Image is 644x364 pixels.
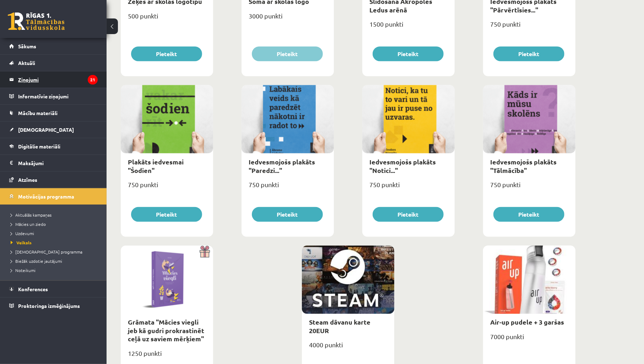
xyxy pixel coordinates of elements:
[18,110,58,116] span: Mācību materiāli
[9,38,98,54] a: Sākums
[483,331,575,349] div: 7000 punkti
[483,18,575,36] div: 750 punkti
[490,158,557,174] a: Iedvesmojošs plakāts "Tālmācība"
[11,240,32,245] span: Veikals
[242,10,334,28] div: 3000 punkti
[252,47,323,61] button: Pieteikt
[9,105,98,121] a: Mācību materiāli
[121,10,213,28] div: 500 punkti
[11,267,36,273] span: Noteikumi
[362,179,455,196] div: 750 punkti
[252,207,323,222] button: Pieteikt
[11,212,99,218] a: Aktuālās kampaņas
[18,155,98,171] legend: Maksājumi
[490,318,564,326] a: Air-up pudele + 3 garšas
[302,339,394,357] div: 4000 punkti
[18,88,98,104] legend: Informatīvie ziņojumi
[11,258,99,264] a: Biežāk uzdotie jautājumi
[9,172,98,188] a: Atzīmes
[128,318,204,343] a: Grāmata "Mācies viegli jeb kā gudri prokrastinēt ceļā uz saviem mērķiem"
[11,267,99,273] a: Noteikumi
[18,193,74,200] span: Motivācijas programma
[242,179,334,196] div: 750 punkti
[11,258,62,264] span: Biežāk uzdotie jautājumi
[9,71,98,88] a: Ziņojumi21
[131,47,202,61] button: Pieteikt
[11,230,99,237] a: Uzdevumi
[373,47,444,61] button: Pieteikt
[373,207,444,222] button: Pieteikt
[11,221,46,227] span: Mācies un ziedo
[11,212,52,218] span: Aktuālās kampaņas
[88,75,98,85] i: 21
[18,286,48,292] span: Konferences
[9,121,98,138] a: [DEMOGRAPHIC_DATA]
[369,158,436,174] a: Iedvesmojošs plakāts "Notici..."
[18,71,98,88] legend: Ziņojumi
[18,176,37,183] span: Atzīmes
[128,158,184,174] a: Plakāts iedvesmai "Šodien"
[131,207,202,222] button: Pieteikt
[121,179,213,196] div: 750 punkti
[9,298,98,314] a: Proktoringa izmēģinājums
[9,188,98,205] a: Motivācijas programma
[18,303,80,309] span: Proktoringa izmēģinājums
[493,47,564,61] button: Pieteikt
[11,230,34,236] span: Uzdevumi
[18,143,60,150] span: Digitālie materiāli
[11,221,99,227] a: Mācies un ziedo
[18,60,35,66] span: Aktuāli
[362,18,455,36] div: 1500 punkti
[493,207,564,222] button: Pieteikt
[9,138,98,154] a: Digitālie materiāli
[11,239,99,246] a: Veikals
[309,318,370,335] a: Steam dāvanu karte 20EUR
[483,179,575,196] div: 750 punkti
[18,126,74,133] span: [DEMOGRAPHIC_DATA]
[197,246,213,258] img: Dāvana ar pārsteigumu
[9,155,98,171] a: Maksājumi
[11,249,99,255] a: [DEMOGRAPHIC_DATA] programma
[8,12,65,30] a: Rīgas 1. Tālmācības vidusskola
[9,88,98,104] a: Informatīvie ziņojumi
[18,43,36,49] span: Sākums
[11,249,82,255] span: [DEMOGRAPHIC_DATA] programma
[9,281,98,297] a: Konferences
[249,158,315,174] a: Iedvesmojošs plakāts "Paredzi..."
[9,55,98,71] a: Aktuāli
